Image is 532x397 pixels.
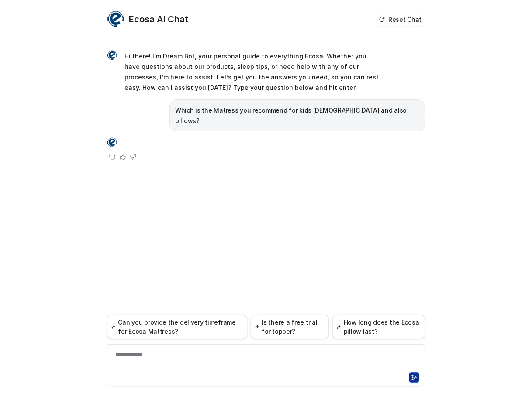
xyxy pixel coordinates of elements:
button: Can you provide the delivery timeframe for Ecosa Mattress? [107,315,247,339]
img: Widget [107,137,117,148]
img: Widget [107,10,124,28]
button: Reset Chat [376,13,425,26]
p: Which is the Matress you recommend for kids [DEMOGRAPHIC_DATA] and also pillows? [175,105,419,126]
img: Widget [107,50,117,61]
p: Hi there! I’m Dream Bot, your personal guide to everything Ecosa. Whether you have questions abou... [124,51,380,93]
h2: Ecosa AI Chat [129,13,188,25]
button: How long does the Ecosa pillow last? [332,315,425,339]
button: Is there a free trial for topper? [251,315,329,339]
